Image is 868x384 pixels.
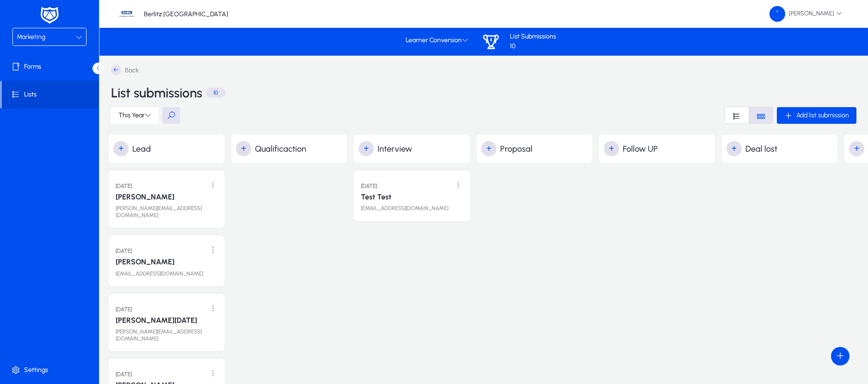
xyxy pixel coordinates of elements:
img: 58.png [769,6,785,22]
h2: Follow UP [604,141,715,156]
a: Settings [2,356,101,384]
p: 10 [206,88,225,98]
button: + [604,141,619,156]
h2: Lead [113,141,224,156]
h3: [DATE] [116,182,132,190]
h3: [DATE] [361,182,377,190]
a: Back [111,65,139,75]
span: Lists [2,90,99,99]
h3: [DATE] [116,305,132,314]
button: + [726,141,742,156]
p: List Submissions [510,33,556,41]
button: + [359,141,374,156]
p: 10 [510,43,556,51]
span: Add list submission [796,111,849,119]
img: white-logo.png [38,6,61,25]
span: Settings [2,365,101,375]
button: This Year [111,107,159,124]
img: 37.jpg [118,5,136,23]
span: [PERSON_NAME] [769,6,842,22]
p: [EMAIL_ADDRESS][DOMAIN_NAME] [116,270,203,277]
p: [PERSON_NAME] [116,257,174,266]
h2: Interview [359,141,470,156]
h3: [DATE] [116,370,132,378]
button: Add list submission [777,107,856,124]
p: [PERSON_NAME] [116,192,174,201]
p: Test Test [361,192,391,201]
p: [EMAIL_ADDRESS][DOMAIN_NAME] [361,205,448,211]
span: Forms [2,62,101,71]
p: Berlitz [GEOGRAPHIC_DATA] [144,10,228,18]
button: + [481,141,496,156]
button: + [113,141,129,156]
h2: Qualificaction [236,141,347,156]
p: [PERSON_NAME][EMAIL_ADDRESS][DOMAIN_NAME] [116,328,217,342]
button: + [849,141,864,156]
button: Learner Conversion [402,32,472,49]
h2: Proposal [481,141,592,156]
mat-button-toggle-group: Font Style [725,107,773,124]
p: [PERSON_NAME][EMAIL_ADDRESS][DOMAIN_NAME] [116,205,217,218]
span: Learner Conversion [406,37,468,45]
button: [PERSON_NAME] [762,6,849,22]
span: Marketing [17,33,45,41]
h3: List submissions [111,87,202,98]
span: This Year [118,111,145,119]
a: Forms [2,53,101,81]
h2: Deal lost [726,141,837,156]
h3: [DATE] [116,247,132,255]
p: [PERSON_NAME][DATE] [116,316,197,325]
button: + [236,141,251,156]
